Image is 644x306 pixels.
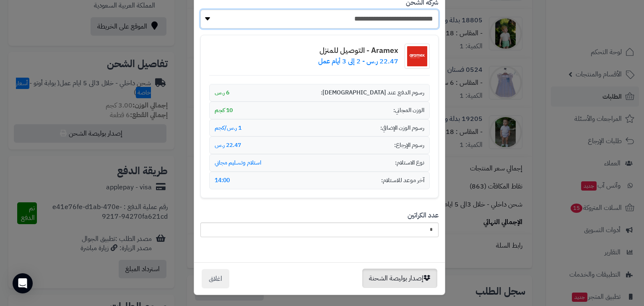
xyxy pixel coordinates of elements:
label: عدد الكراتين [408,211,439,220]
span: رسوم الدفع عند [DEMOGRAPHIC_DATA]: [321,89,424,97]
span: رسوم الوزن الإضافي: [380,124,424,132]
p: 22.47 ر.س - 2 إلى 3 أيام عمل [318,57,398,66]
span: استلام وتسليم مجاني [215,159,261,167]
span: رسوم الإرجاع: [394,141,424,149]
span: 10 كجم [215,106,233,115]
div: Open Intercom Messenger [13,273,33,293]
span: نوع الاستلام: [395,159,424,167]
h4: Aramex - التوصيل للمنزل [318,46,398,55]
span: 1 ر.س/كجم [215,124,241,132]
span: 14:00 [215,176,230,185]
button: إصدار بوليصة الشحنة [362,269,437,288]
span: الوزن المجاني: [393,106,424,115]
span: 22.47 ر.س [215,141,241,149]
span: 6 ر.س [215,89,229,97]
span: آخر موعد للاستلام: [381,176,424,185]
button: اغلاق [202,269,229,288]
img: شعار شركة الشحن [405,44,430,69]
